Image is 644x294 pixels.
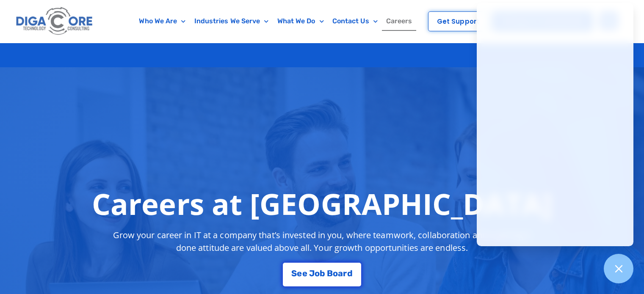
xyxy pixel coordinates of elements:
[291,269,297,278] span: S
[273,11,328,31] a: What We Do
[437,18,479,25] span: Get Support
[333,269,338,278] span: o
[347,269,353,278] span: d
[302,269,307,278] span: e
[320,269,325,278] span: b
[327,269,333,278] span: B
[105,229,539,254] p: Grow your career in IT at a company that’s invested in you, where teamwork, collaboration and a g...
[338,269,343,278] span: a
[297,269,302,278] span: e
[135,11,190,31] a: Who We Are
[92,187,552,220] h1: Careers at [GEOGRAPHIC_DATA]
[343,269,347,278] span: r
[382,11,417,31] a: Careers
[477,3,633,246] iframe: Chatgenie Messenger
[428,11,488,31] a: Get Support
[315,269,320,278] span: o
[190,11,273,31] a: Industries We Serve
[14,4,95,38] img: Digacore logo 1
[328,11,382,31] a: Contact Us
[283,263,361,286] a: See Job Board
[129,11,422,31] nav: Menu
[309,269,315,278] span: J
